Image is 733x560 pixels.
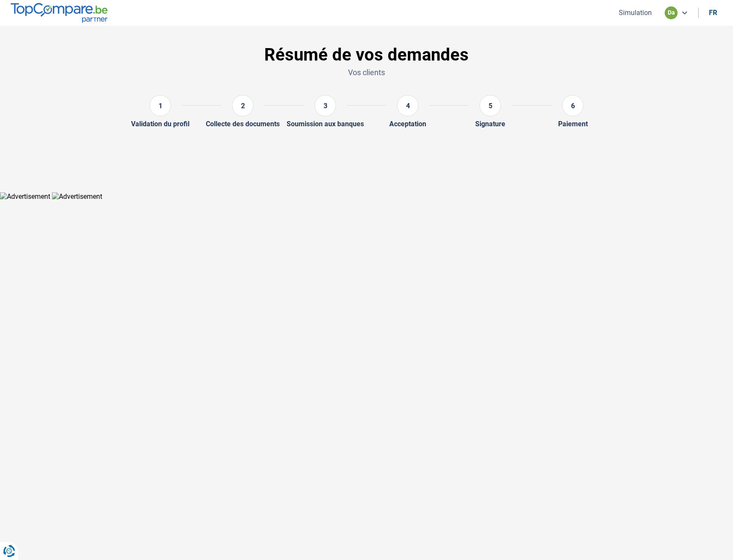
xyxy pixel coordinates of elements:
div: Collecte des documents [206,120,280,128]
h1: Résumé de vos demandes [88,45,645,65]
div: 4 [397,95,418,116]
img: TopCompare.be [11,3,107,22]
p: Vos clients [88,67,645,78]
div: 6 [562,95,583,116]
div: 2 [232,95,253,116]
div: Soumission aux banques [287,120,364,128]
div: da [665,6,678,19]
div: Signature [475,120,505,128]
div: 1 [150,95,171,116]
img: Advertisement [52,192,102,201]
div: fr [709,9,717,17]
button: Simulation [616,8,654,17]
div: Paiement [558,120,588,128]
div: Validation du profil [131,120,189,128]
div: 3 [315,95,336,116]
div: Acceptation [389,120,426,128]
div: 5 [480,95,501,116]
